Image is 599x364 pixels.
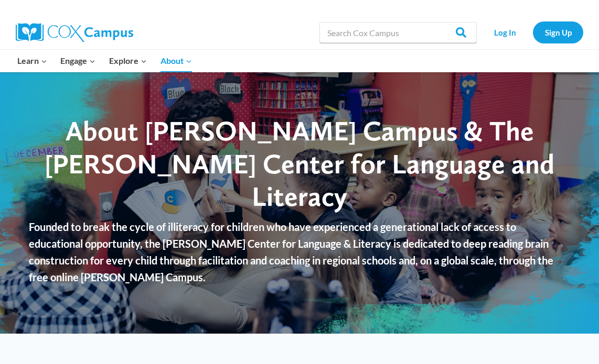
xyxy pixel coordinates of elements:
[10,50,198,72] nav: Primary Navigation
[45,114,554,213] span: About [PERSON_NAME] Campus & The [PERSON_NAME] Center for Language and Literacy
[482,21,528,43] a: Log In
[60,54,95,68] span: Engage
[29,218,570,285] p: Founded to break the cycle of illiteracy for children who have experienced a generational lack of...
[161,54,192,68] span: About
[319,22,477,43] input: Search Cox Campus
[17,54,47,68] span: Learn
[482,21,583,43] nav: Secondary Navigation
[533,21,583,43] a: Sign Up
[16,23,133,42] img: Cox Campus
[109,54,147,68] span: Explore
